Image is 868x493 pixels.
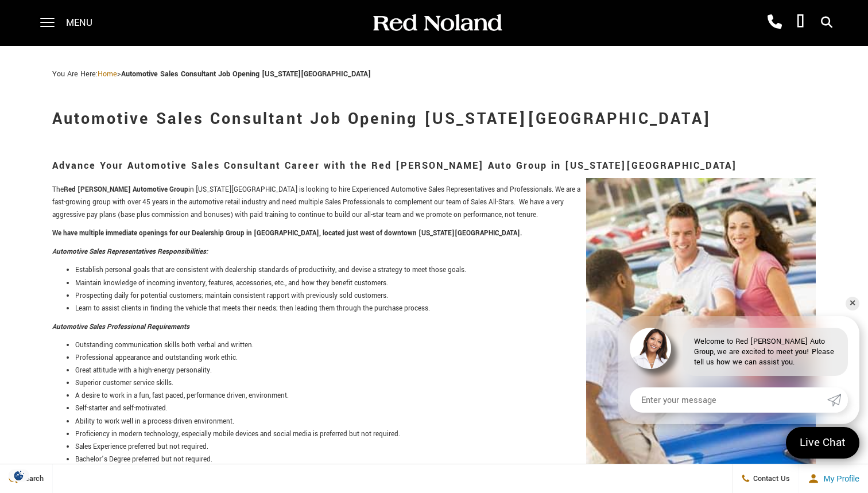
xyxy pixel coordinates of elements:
[75,277,816,290] li: Maintain knowledge of incoming inventory, features, accessories, etc., and how they benefit custo...
[121,69,371,79] strong: Automotive Sales Consultant Job Opening [US_STATE][GEOGRAPHIC_DATA]
[6,469,32,482] img: Opt-Out Icon
[52,69,816,79] div: Breadcrumbs
[75,377,816,390] li: Superior customer service skills.
[75,416,816,428] li: Ability to work well in a process-driven environment.
[75,402,816,415] li: Self-starter and self-motivated.
[827,387,848,413] a: Submit
[75,352,816,364] li: Professional appearance and outstanding work ethic.
[98,69,371,79] span: >
[819,474,859,483] span: My Profile
[75,441,816,453] li: Sales Experience preferred but not required.
[750,473,790,484] span: Contact Us
[98,69,117,79] a: Home
[630,387,827,413] input: Enter your message
[52,228,522,238] strong: We have multiple immediate openings for our Dealership Group in [GEOGRAPHIC_DATA], located just w...
[52,154,816,178] h3: Advance Your Automotive Sales Consultant Career with the Red [PERSON_NAME] Auto Group in [US_STAT...
[794,435,851,451] span: Live Chat
[6,469,32,482] section: Click to Open Cookie Consent Modal
[371,13,503,33] img: Red Noland Auto Group
[75,453,816,466] li: Bachelor’s Degree preferred but not required.
[630,328,671,369] img: Agent profile photo
[75,264,816,277] li: Establish personal goals that are consistent with dealership standards of productivity, and devis...
[64,185,188,195] strong: Red [PERSON_NAME] Automotive Group
[799,464,868,493] button: Open user profile menu
[52,184,816,222] p: The in [US_STATE][GEOGRAPHIC_DATA] is looking to hire Experienced Automotive Sales Representative...
[786,427,859,459] a: Live Chat
[75,339,816,352] li: Outstanding communication skills both verbal and written.
[52,247,208,257] em: Automotive Sales Representatives Responsibilities:
[52,322,189,332] em: Automotive Sales Professional Requirements
[75,302,816,315] li: Learn to assist clients in finding the vehicle that meets their needs; then leading them through ...
[683,328,848,376] div: Welcome to Red [PERSON_NAME] Auto Group, we are excited to meet you! Please tell us how we can as...
[75,364,816,377] li: Great attitude with a high-energy personality.
[75,428,816,441] li: Proficiency in modern technology, especially mobile devices and social media is preferred but not...
[52,96,816,142] h1: Automotive Sales Consultant Job Opening [US_STATE][GEOGRAPHIC_DATA]
[75,390,816,402] li: A desire to work in a fun, fast paced, performance driven, environment.
[52,69,371,79] span: You Are Here:
[75,290,816,302] li: Prospecting daily for potential customers; maintain consistent rapport with previously sold custo...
